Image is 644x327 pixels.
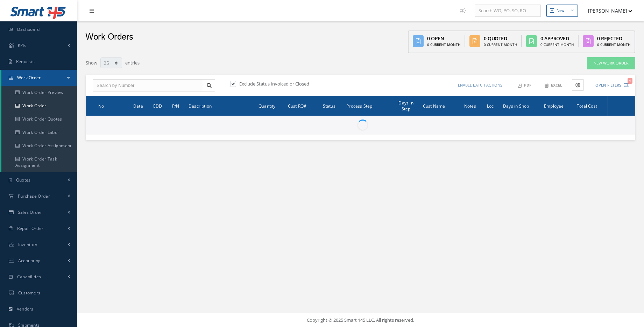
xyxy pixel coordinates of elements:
[238,81,309,87] label: Exclude Status Invoiced or Closed
[1,152,77,172] a: Work Order Task Assignment
[451,79,509,91] button: Enable batch actions
[86,57,97,67] label: Show
[581,4,632,18] button: [PERSON_NAME]
[1,86,77,99] a: Work Order Preview
[427,35,460,42] div: 0 Open
[597,42,630,47] div: 0 Current Month
[98,102,104,109] span: No
[17,26,40,32] span: Dashboard
[17,225,44,231] span: Repair Order
[259,102,276,109] span: Quantity
[484,42,517,47] div: 0 Current Month
[1,70,77,86] a: Work Order
[189,102,212,109] span: Description
[16,59,35,64] span: Requests
[17,306,34,312] span: Vendors
[1,139,77,152] a: Work Order Assignment
[597,35,630,42] div: 0 Rejected
[172,102,179,109] span: P/N
[133,102,143,109] span: Date
[85,32,133,42] h2: Work Orders
[229,81,360,89] div: Exclude Status Invoiced or Closed
[1,113,77,126] a: Work Order Quotes
[18,193,50,199] span: Purchase Order
[628,78,632,84] span: 1
[589,80,629,91] button: Open Filters1
[540,35,574,42] div: 0 Approved
[16,177,31,183] span: Quotes
[423,102,445,109] span: Cust Name
[323,102,335,109] span: Status
[577,102,597,109] span: Total Cost
[484,35,517,42] div: 0 Quoted
[540,42,574,47] div: 0 Current Month
[125,57,140,67] label: entries
[464,102,476,109] span: Notes
[18,209,42,215] span: Sales Order
[475,5,541,17] input: Search WO, PO, SO, RO
[153,102,162,109] span: EDD
[587,57,635,69] a: New Work Order
[17,274,41,280] span: Capabilities
[541,79,567,91] button: Excel
[18,290,41,296] span: Customers
[18,241,37,247] span: Inventory
[1,99,77,113] a: Work Order
[546,5,578,17] button: New
[1,126,77,139] a: Work Order Labor
[487,102,494,109] span: Loc
[18,258,41,264] span: Accounting
[84,317,637,324] div: Copyright © 2025 Smart 145 LLC. All rights reserved.
[93,79,203,92] input: Search by Number
[544,102,564,109] span: Employee
[514,79,536,91] button: PDF
[427,42,460,47] div: 0 Current Month
[503,102,529,109] span: Days in Shop
[18,42,26,48] span: KPIs
[346,102,372,109] span: Process Step
[557,8,565,14] div: New
[17,75,41,81] span: Work Order
[288,102,307,109] span: Cust RO#
[398,99,413,112] span: Days in Step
